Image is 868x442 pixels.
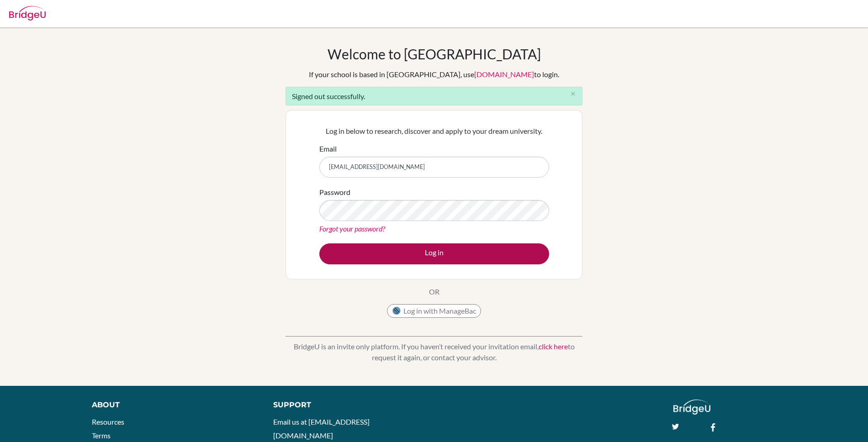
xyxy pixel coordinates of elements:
[273,400,423,410] div: Support
[474,70,534,79] a: [DOMAIN_NAME]
[539,342,568,351] a: click here
[429,286,439,297] p: OR
[286,341,582,363] p: BridgeU is an invite only platform. If you haven’t received your invitation email, to request it ...
[309,69,559,80] div: If your school is based in [GEOGRAPHIC_DATA], use to login.
[673,400,710,415] img: logo_white@2x-f4f0deed5e89b7ecb1c2cc34c3e3d731f90f0f143d5ea2071677605dd97b5244.png
[9,6,46,21] img: Bridge-U
[387,304,481,318] button: Log in with ManageBac
[92,400,253,410] div: About
[570,90,577,97] i: close
[328,46,541,62] h1: Welcome to [GEOGRAPHIC_DATA]
[564,87,582,101] button: Close
[273,417,370,440] a: Email us at [EMAIL_ADDRESS][DOMAIN_NAME]
[286,87,582,105] div: Signed out successfully.
[319,187,350,198] label: Password
[319,126,549,137] p: Log in below to research, discover and apply to your dream university.
[319,224,385,233] a: Forgot your password?
[319,243,549,264] button: Log in
[319,143,337,154] label: Email
[92,431,111,440] a: Terms
[92,417,124,426] a: Resources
